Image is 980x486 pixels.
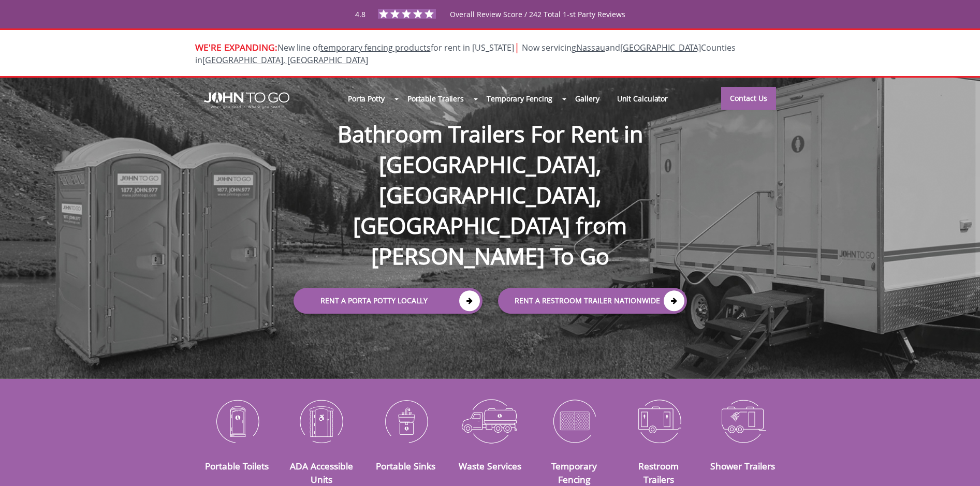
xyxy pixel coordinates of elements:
[195,41,277,53] span: WE'RE EXPANDING:
[204,92,289,109] img: JOHN to go
[638,460,679,485] a: Restroom Trailers
[339,87,393,110] a: Porta Potty
[290,460,353,485] a: ADA Accessible Units
[608,87,677,110] a: Unit Calculator
[551,460,597,485] a: Temporary Fencing
[710,460,775,472] a: Shower Trailers
[202,54,368,66] a: [GEOGRAPHIC_DATA], [GEOGRAPHIC_DATA]
[283,85,697,271] h1: Bathroom Trailers For Rent in [GEOGRAPHIC_DATA], [GEOGRAPHIC_DATA], [GEOGRAPHIC_DATA] from [PERSO...
[576,42,605,53] a: Nassau
[540,394,609,448] img: Temporary-Fencing-cion_N.png
[376,460,435,472] a: Portable Sinks
[566,87,608,110] a: Gallery
[624,394,693,448] img: Restroom-Trailers-icon_N.png
[294,288,482,314] a: Rent a Porta Potty Locally
[721,87,776,110] a: Contact Us
[205,460,269,472] a: Portable Toilets
[709,394,778,448] img: Shower-Trailers-icon_N.png
[620,42,701,53] a: [GEOGRAPHIC_DATA]
[355,9,365,19] span: 4.8
[287,394,356,448] img: ADA-Accessible-Units-icon_N.png
[371,394,440,448] img: Portable-Sinks-icon_N.png
[320,42,431,53] a: temporary fencing products
[459,460,521,472] a: Waste Services
[456,394,524,448] img: Waste-Services-icon_N.png
[203,394,272,448] img: Portable-Toilets-icon_N.png
[498,288,687,314] a: rent a RESTROOM TRAILER Nationwide
[399,87,473,110] a: Portable Trailers
[514,40,520,54] span: |
[450,9,625,40] span: Overall Review Score / 242 Total 1-st Party Reviews
[195,42,736,66] span: New line of for rent in [US_STATE]
[478,87,561,110] a: Temporary Fencing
